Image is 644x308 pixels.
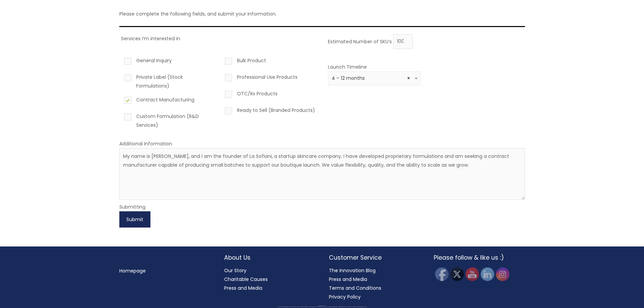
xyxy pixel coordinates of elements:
label: Contract Manufacturing [123,95,216,107]
input: Please enter the estimated number of skus [393,34,413,49]
div: Submitting [119,203,525,211]
label: Private Label (Stock Formulations) [123,73,216,90]
label: Bulk Product [223,56,316,68]
h2: Customer Service [329,253,420,262]
label: Ready to Sell (Branded Products) [223,106,316,117]
label: OTC/Rx Products [223,89,316,101]
label: Professional Use Products [223,73,316,84]
img: Facebook [435,267,449,281]
button: Submit [119,211,150,228]
label: Additional Information [119,140,172,147]
img: Twitter [450,267,464,281]
span: Remove all items [407,75,410,81]
label: Custom Formulation (R&D Services) [123,112,216,129]
nav: About Us [224,266,315,292]
span: 4 – 12 months [332,75,417,81]
a: Charitable Causes [224,276,268,283]
nav: Menu [119,266,211,275]
p: Please complete the following fields, and submit your information. [119,9,525,18]
a: Homepage [119,267,146,274]
label: Launch Timeline [328,64,367,70]
a: Terms and Conditions [329,285,381,291]
h2: Please follow & like us :) [434,253,525,262]
nav: Customer Service [329,266,420,301]
a: The Innovation Blog [329,267,376,274]
div: Copyright © 2025 [12,306,632,306]
h2: About Us [224,253,315,262]
span: 4 – 12 months [328,71,421,86]
a: Privacy Policy [329,293,361,300]
label: Services I’m interested in [121,35,180,42]
label: General Inquiry [123,56,216,68]
div: All material on this Website, including design, text, images, logos and sounds, are owned by Cosm... [12,307,632,307]
label: Estimated Number of SKU’s [328,38,392,45]
a: Press and Media [224,285,262,291]
a: Our Story [224,267,246,274]
a: Press and Media [329,276,367,283]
